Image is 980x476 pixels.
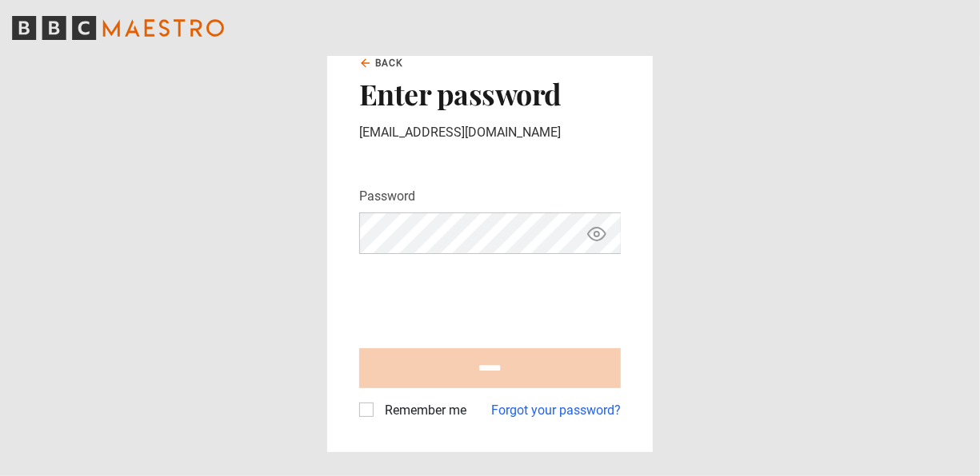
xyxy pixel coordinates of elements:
[491,401,621,420] a: Forgot your password?
[359,123,621,142] p: [EMAIL_ADDRESS][DOMAIN_NAME]
[359,187,415,206] label: Password
[359,56,404,70] a: Back
[359,267,602,329] iframe: reCAPTCHA
[378,401,466,420] label: Remember me
[12,16,224,40] svg: BBC Maestro
[583,220,610,248] button: Show password
[375,56,404,70] span: Back
[359,77,621,110] h2: Enter password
